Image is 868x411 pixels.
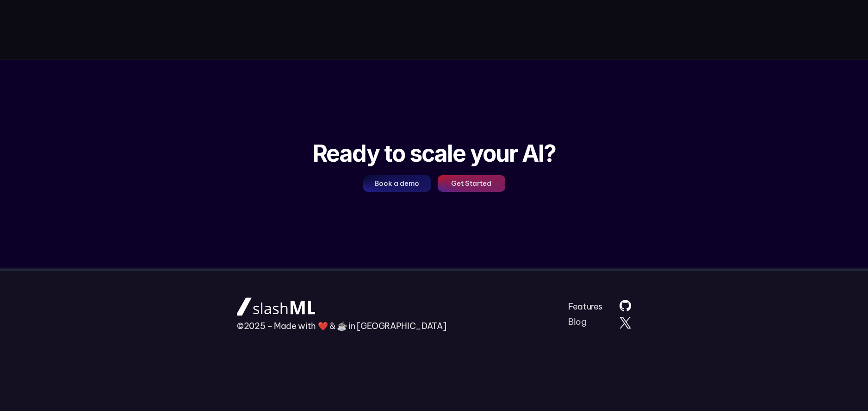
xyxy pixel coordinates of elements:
a: Features [568,301,602,312]
p: Book a demo [374,179,419,188]
h1: Ready to scale your AI? [313,139,556,167]
p: Get Started [451,179,491,188]
p: ©2025 – Made with ❤️ & ☕️ in [GEOGRAPHIC_DATA] [237,321,446,331]
a: Blog [568,316,587,327]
